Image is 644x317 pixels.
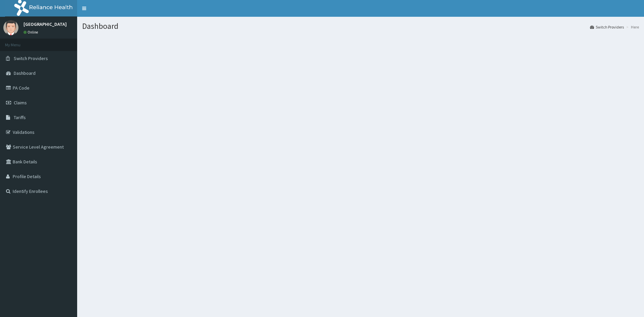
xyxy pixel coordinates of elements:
[14,100,27,106] span: Claims
[3,20,18,35] img: User Image
[14,55,48,61] span: Switch Providers
[14,70,36,76] span: Dashboard
[625,24,639,30] li: Here
[23,30,40,35] a: Online
[14,114,26,120] span: Tariffs
[590,24,624,30] a: Switch Providers
[82,22,639,31] h1: Dashboard
[23,22,67,27] p: [GEOGRAPHIC_DATA]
